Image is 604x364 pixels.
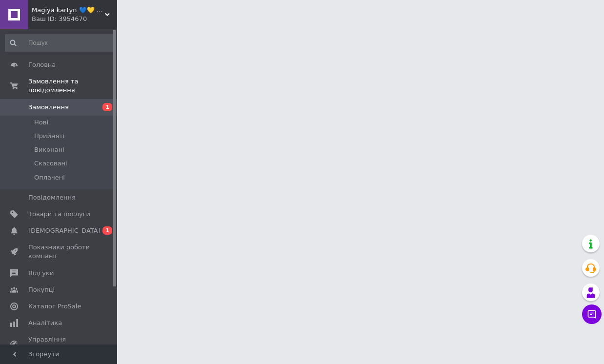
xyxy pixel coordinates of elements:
span: Скасовані [34,159,67,168]
button: Чат з покупцем [582,304,602,324]
span: Відгуки [28,269,54,278]
div: Ваш ID: 3954670 [32,15,117,23]
span: 1 [102,226,112,235]
span: 1 [102,103,112,111]
span: Управління сайтом [28,335,90,353]
span: Оплачені [34,173,65,182]
span: Замовлення [28,103,69,112]
span: Каталог ProSale [28,302,81,311]
span: Головна [28,61,56,69]
span: Замовлення та повідомлення [28,77,117,95]
span: Magiya kartyn 💙💛 КАРТИНИ ПО НОМЕРКАМ [32,6,105,15]
span: [DEMOGRAPHIC_DATA] [28,226,101,235]
span: Аналітика [28,319,62,327]
span: Показники роботи компанії [28,243,90,261]
span: Виконані [34,145,64,154]
span: Нові [34,118,48,127]
span: Прийняті [34,132,64,141]
span: Повідомлення [28,193,76,202]
span: Покупці [28,285,55,294]
span: Товари та послуги [28,210,90,219]
input: Пошук [5,34,115,52]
